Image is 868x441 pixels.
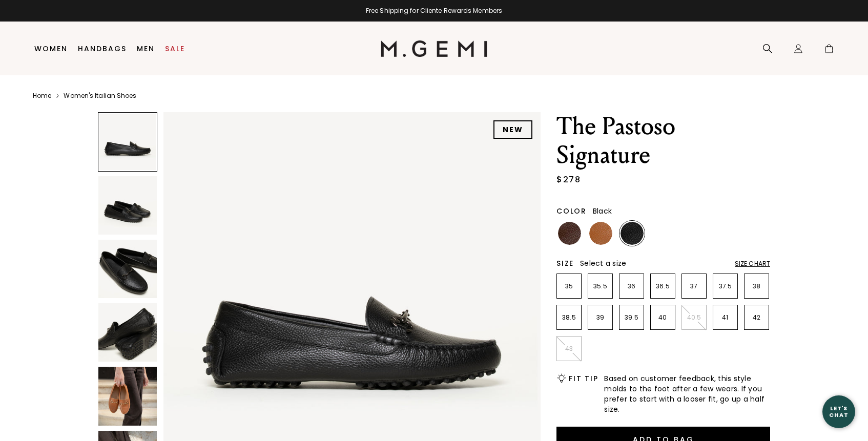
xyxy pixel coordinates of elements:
a: Sale [165,45,185,53]
img: The Pastoso Signature [98,176,157,235]
img: The Pastoso Signature [98,303,157,362]
p: 37.5 [713,282,737,290]
p: 38.5 [557,313,581,322]
a: Handbags [78,45,127,53]
p: 39.5 [619,313,644,322]
div: Let's Chat [822,405,855,418]
img: The Pastoso Signature [98,240,157,298]
p: 35 [557,282,581,290]
span: Black [593,206,612,216]
a: Home [33,92,51,100]
p: 39 [588,313,612,322]
a: Women [34,45,68,53]
span: Based on customer feedback, this style molds to the foot after a few wears. If you prefer to star... [604,373,770,414]
p: 42 [745,313,769,322]
p: 40 [651,313,675,322]
p: 36 [619,282,644,290]
img: Tan [589,222,612,245]
p: 43 [557,345,581,353]
h2: Size [556,259,574,267]
img: The Pastoso Signature [98,367,157,425]
div: Size Chart [735,260,770,268]
p: 38 [745,282,769,290]
p: 40.5 [682,313,706,322]
h1: The Pastoso Signature [556,112,770,170]
p: 37 [682,282,706,290]
h2: Color [556,207,587,215]
p: 41 [713,313,737,322]
p: 35.5 [588,282,612,290]
a: Men [137,45,155,53]
p: 36.5 [651,282,675,290]
div: $278 [556,174,581,186]
img: Chocolate [558,222,581,245]
span: Select a size [580,258,626,268]
img: Black [621,222,644,245]
h2: Fit Tip [569,374,598,383]
a: Women's Italian Shoes [64,92,136,100]
img: M.Gemi [381,40,488,57]
div: NEW [493,120,532,139]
